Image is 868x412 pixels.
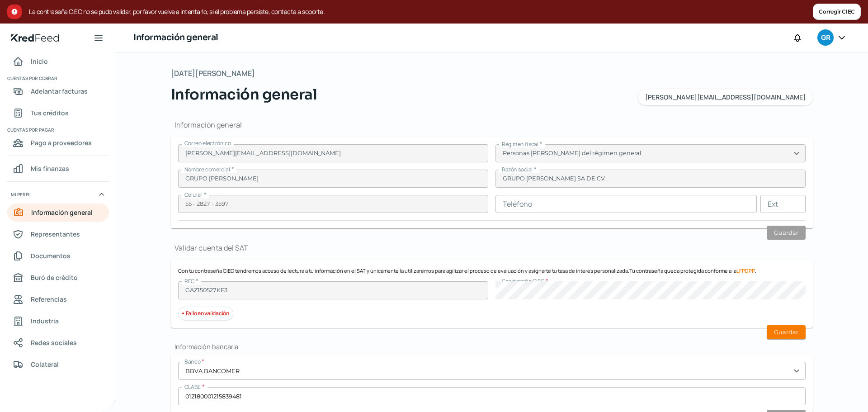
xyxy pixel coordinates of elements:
[171,84,317,105] span: Información general
[171,342,813,351] h2: Información bancaria
[7,126,108,134] span: Cuentas por pagar
[29,6,813,17] span: La contraseña CIEC no se pudo validar, por favor vuelve a intentarlo, si el problema persiste, co...
[502,166,533,173] span: Razón social
[7,269,109,287] a: Buró de crédito
[7,334,109,352] a: Redes sociales
[31,228,80,240] span: Representantes
[7,74,108,82] span: Cuentas por cobrar
[31,107,69,118] span: Tus créditos
[821,33,830,43] span: GR
[7,247,109,265] a: Documentos
[767,325,806,339] button: Guardar
[736,267,755,274] a: LFPDPP
[7,225,109,243] a: Representantes
[31,207,93,218] span: Información general
[184,277,194,285] span: RFC
[178,307,233,321] div: Fallo en validación
[184,191,203,199] span: Celular
[31,294,67,305] span: Referencias
[813,4,861,20] button: Corregir CIEC
[31,272,78,283] span: Buró de crédito
[7,312,109,330] a: Industria
[184,139,231,147] span: Correo electrónico
[171,120,813,130] h1: Información general
[31,337,77,348] span: Redes sociales
[645,94,806,100] span: [PERSON_NAME][EMAIL_ADDRESS][DOMAIN_NAME]
[502,277,544,285] span: Contraseña CIEC
[184,383,201,391] span: CLABE
[7,82,109,100] a: Adelantar facturas
[502,140,538,148] span: Régimen fiscal
[7,204,109,222] a: Información general
[7,290,109,308] a: Referencias
[178,267,806,274] p: Con tu contraseña CIEC tendremos acceso de lectura a tu información en el SAT y únicamente la uti...
[31,359,59,370] span: Colateral
[31,56,48,67] span: Inicio
[184,166,230,173] span: Nombre comercial
[171,67,255,80] span: [DATE][PERSON_NAME]
[31,250,71,261] span: Documentos
[7,52,109,71] a: Inicio
[31,315,59,327] span: Industria
[31,163,69,174] span: Mis finanzas
[7,355,109,374] a: Colateral
[184,358,200,365] span: Banco
[31,85,88,97] span: Adelantar facturas
[7,104,109,122] a: Tus créditos
[171,243,813,253] h1: Validar cuenta del SAT
[767,226,806,240] button: Guardar
[31,137,92,148] span: Pago a proveedores
[11,190,32,199] span: Mi perfil
[133,31,218,44] h1: Información general
[7,134,109,152] a: Pago a proveedores
[7,160,109,178] a: Mis finanzas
